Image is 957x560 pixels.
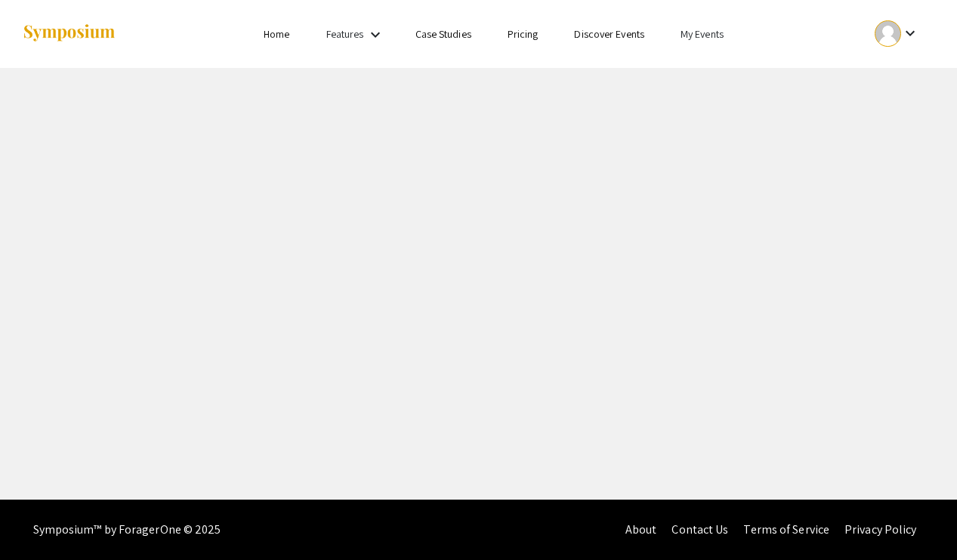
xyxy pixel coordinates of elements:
[22,23,116,44] img: Symposium by ForagerOne
[366,26,384,44] mat-icon: Expand Features list
[743,522,829,537] a: Terms of Service
[264,27,289,41] a: Home
[415,27,471,41] a: Case Studies
[901,24,919,42] mat-icon: Expand account dropdown
[574,27,644,41] a: Discover Events
[508,27,539,41] a: Pricing
[681,27,724,41] a: My Events
[33,500,221,560] div: Symposium™ by ForagerOne © 2025
[625,522,657,537] a: About
[671,522,728,537] a: Contact Us
[326,27,364,41] a: Features
[844,522,916,537] a: Privacy Policy
[859,17,935,51] button: Expand account dropdown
